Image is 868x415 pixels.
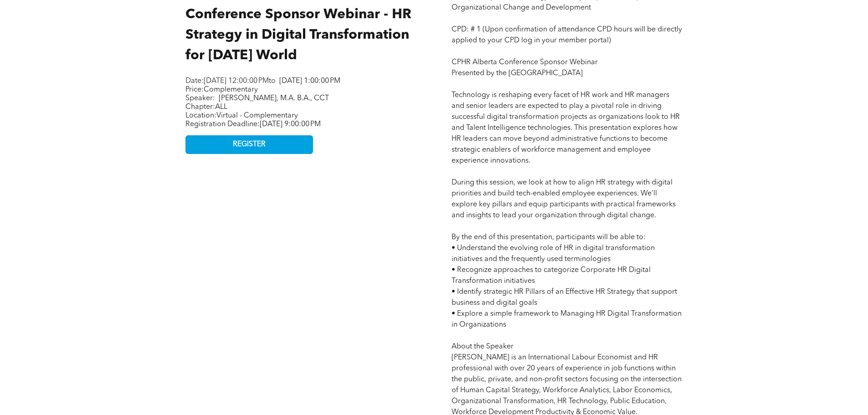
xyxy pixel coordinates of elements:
span: Location: Registration Deadline: [185,112,321,128]
span: [DATE] 12:00:00 PM [204,77,269,85]
span: Date: to [185,77,276,85]
span: ALL [215,103,227,111]
span: Price: [185,86,258,93]
span: Virtual - Complementary [216,112,298,119]
span: [PERSON_NAME], M.A. B.A., CCT [219,95,329,102]
span: Chapter: [185,103,227,111]
span: [DATE] 9:00:00 PM [260,121,321,128]
span: REGISTER [233,140,266,149]
span: Complementary [204,86,258,93]
a: REGISTER [185,135,313,154]
span: Conference Sponsor Webinar - HR Strategy in Digital Transformation for [DATE] World [185,8,411,62]
span: Speaker: [185,95,215,102]
span: [DATE] 1:00:00 PM [279,77,340,85]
